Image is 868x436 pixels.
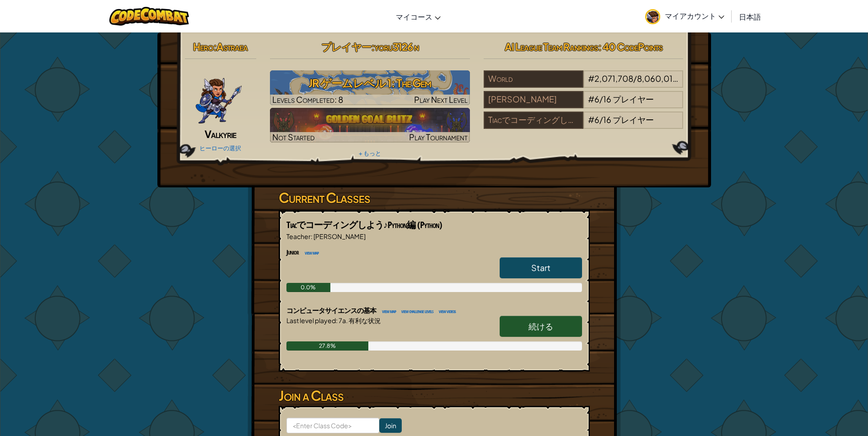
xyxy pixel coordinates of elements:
[588,94,594,104] span: #
[270,108,470,143] a: Not StartedPlay Tournament
[633,73,637,84] span: /
[734,4,766,29] a: 日本語
[528,321,553,331] span: 続ける
[109,7,189,26] img: CodeCombat logo
[484,120,684,131] a: Tiacでコーディングしながら、ゲームをしよう♪#6/16プレイヤー
[641,2,729,31] a: マイアカウント
[645,9,660,24] img: avatar
[359,149,381,157] a: + もっと
[484,100,684,110] a: [PERSON_NAME]#6/16プレイヤー
[286,418,379,433] input: <Enter Class Code>
[348,316,381,324] span: 有利な状況
[588,114,594,125] span: #
[679,73,720,84] span: プレイヤー
[396,12,432,21] span: マイコース
[594,114,599,125] span: 6
[414,94,468,105] span: Play Next Level
[599,114,603,125] span: /
[665,11,724,21] span: マイアカウント
[286,316,336,324] span: Last level played
[739,12,761,21] span: 日本語
[286,283,331,292] div: 0.0%
[599,94,603,104] span: /
[417,218,442,231] span: (Python)
[505,40,598,53] span: AI League Team Rankings
[409,132,468,142] span: Play Tournament
[279,187,590,208] h3: Current Classes
[374,40,419,53] span: yoru3126 n
[270,108,470,143] img: Golden Goal
[286,306,377,315] span: コンピュータサイエンスの基本
[272,94,343,105] span: Levels Completed: 8
[484,91,583,108] div: [PERSON_NAME]
[300,248,318,256] a: view map
[313,232,366,240] span: [PERSON_NAME]
[613,94,654,104] span: プレイヤー
[484,79,684,90] a: World#2,071,708/8,060,015プレイヤー
[484,70,583,88] div: World
[279,385,590,406] h3: Join a Class
[603,94,611,104] span: 16
[377,307,396,315] a: view map
[321,40,371,53] span: プレイヤー
[195,70,243,125] img: ValkyriePose.png
[391,4,445,29] a: マイコース
[379,418,402,433] input: Join
[286,247,300,257] span: Junior
[270,70,470,105] a: Play Next Level
[338,316,348,324] span: 7a.
[588,73,594,84] span: #
[434,307,456,315] a: view videos
[286,232,311,240] span: Teacher
[213,40,216,53] span: :
[286,218,417,231] span: Tiacでコーディングしよう♪Python編
[270,73,470,93] h3: JR ゲームレベル 1: The Gem
[199,144,241,152] a: ヒーローの選択
[336,316,338,324] span: :
[484,112,583,129] div: Tiacでコーディングしながら、ゲームをしよう♪
[272,132,315,142] span: Not Started
[205,128,236,140] span: Valkyrie
[613,114,654,125] span: プレイヤー
[397,307,433,315] a: view challenge levels
[594,94,599,104] span: 6
[311,232,313,240] span: :
[598,40,663,53] span: : 40 CodePoints
[193,40,213,53] span: Hero
[371,40,374,53] span: :
[637,73,678,84] span: 8,060,015
[603,114,611,125] span: 16
[531,262,550,273] span: Start
[216,40,248,53] span: Astraea
[594,73,633,84] span: 2,071,708
[270,70,470,105] img: JR ゲームレベル 1: The Gem
[286,341,369,351] div: 27.8%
